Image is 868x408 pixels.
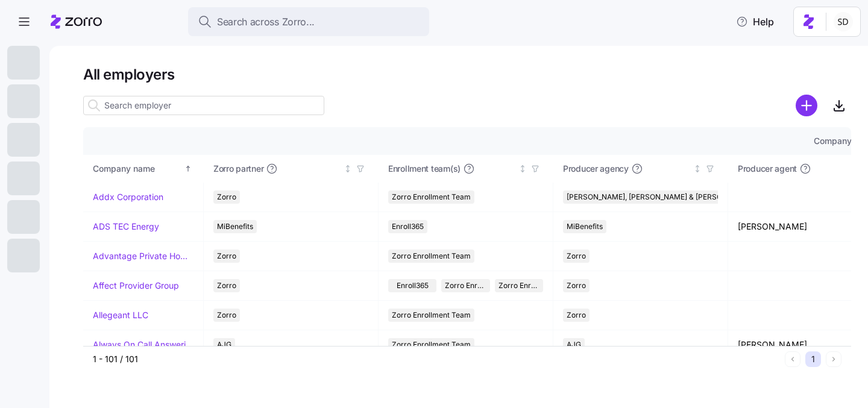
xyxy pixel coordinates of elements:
th: Zorro partnerNot sorted [204,155,379,183]
span: Help [736,14,774,29]
div: Not sorted [693,165,702,173]
a: Always On Call Answering Service [93,339,193,351]
span: Zorro [217,250,236,263]
div: 1 - 101 / 101 [93,353,780,365]
input: Search employer [83,96,324,115]
th: Company nameSorted ascending [83,155,204,183]
a: Addx Corporation [93,191,163,203]
span: Zorro [217,279,236,292]
span: Zorro [217,190,236,204]
span: Zorro Enrollment Team [392,190,471,204]
span: Zorro [567,309,586,322]
span: AJG [217,338,231,351]
span: Enroll365 [397,279,429,292]
span: AJG [567,338,581,351]
a: ADS TEC Energy [93,221,159,233]
svg: add icon [796,95,817,116]
a: Allegeant LLC [93,309,148,321]
span: Enrollment team(s) [388,163,461,175]
th: Enrollment team(s)Not sorted [379,155,553,183]
button: Previous page [785,351,800,367]
span: MiBenefits [567,220,603,233]
div: Company name [93,162,182,175]
div: Sorted ascending [184,165,192,173]
img: 038087f1531ae87852c32fa7be65e69b [834,12,853,31]
div: Not sorted [344,165,352,173]
a: Affect Provider Group [93,280,179,292]
button: Help [726,10,784,34]
span: Zorro [567,279,586,292]
span: [PERSON_NAME], [PERSON_NAME] & [PERSON_NAME] [567,190,754,204]
span: Zorro Enrollment Team [392,338,471,351]
span: Producer agent [738,163,797,175]
span: Zorro [217,309,236,322]
button: 1 [805,351,821,367]
h1: All employers [83,65,851,84]
button: Search across Zorro... [188,7,429,36]
th: Producer agencyNot sorted [553,155,728,183]
span: Zorro [567,250,586,263]
span: Zorro Enrollment Team [445,279,486,292]
span: MiBenefits [217,220,253,233]
div: Not sorted [518,165,527,173]
span: Zorro partner [213,163,263,175]
span: Zorro Enrollment Experts [498,279,539,292]
span: Zorro Enrollment Team [392,250,471,263]
span: Search across Zorro... [217,14,315,30]
button: Next page [826,351,841,367]
a: Advantage Private Home Care [93,250,193,262]
span: Producer agency [563,163,629,175]
span: Zorro Enrollment Team [392,309,471,322]
span: Enroll365 [392,220,424,233]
